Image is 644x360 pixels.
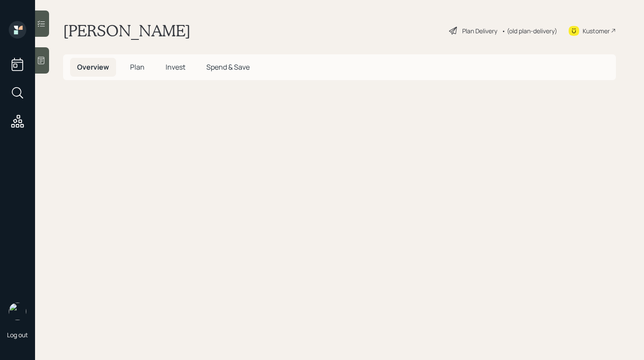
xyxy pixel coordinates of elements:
span: Plan [130,62,145,72]
h1: [PERSON_NAME] [63,21,191,40]
span: Invest [166,62,185,72]
div: • (old plan-delivery) [502,26,557,35]
div: Plan Delivery [462,26,497,35]
div: Log out [7,331,28,339]
span: Overview [77,62,109,72]
div: Kustomer [583,26,610,35]
span: Spend & Save [206,62,250,72]
img: retirable_logo.png [9,303,26,320]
